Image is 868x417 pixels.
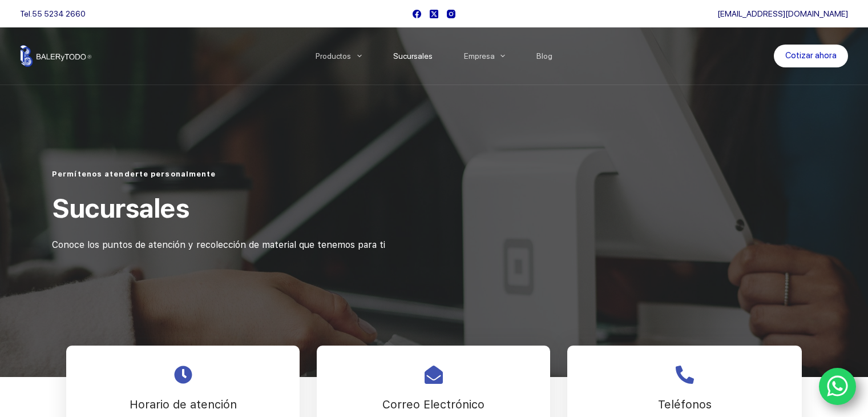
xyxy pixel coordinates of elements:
[52,170,216,178] span: Permítenos atenderte personalmente
[447,10,455,18] a: Instagram
[717,9,848,18] a: [EMAIL_ADDRESS][DOMAIN_NAME]
[20,45,91,67] img: Balerytodo
[430,10,438,18] a: X (Twitter)
[413,10,421,18] a: Facebook
[52,193,189,224] span: Sucursales
[52,239,385,250] span: Conoce los puntos de atención y recolección de material que tenemos para ti
[130,398,237,411] span: Horario de atención
[819,368,857,406] a: WhatsApp
[20,9,86,18] span: Tel.
[658,398,712,411] span: Teléfonos
[774,45,848,67] a: Cotizar ahora
[32,9,86,18] a: 55 5234 2660
[382,398,485,411] span: Correo Electrónico
[300,27,568,85] nav: Menu Principal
